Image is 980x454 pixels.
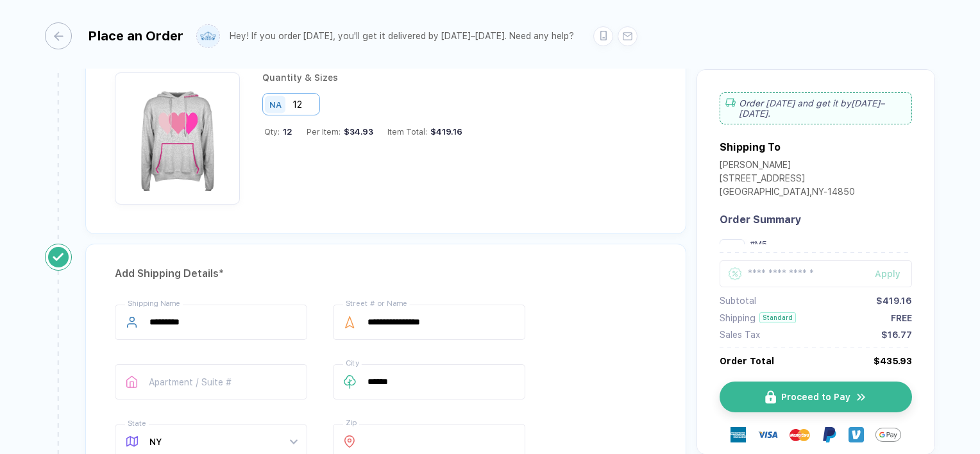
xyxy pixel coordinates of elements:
img: express [731,427,746,442]
div: FREE [891,313,912,323]
div: [PERSON_NAME] [720,160,855,173]
div: Subtotal [720,296,756,306]
div: Sales Tax [720,330,760,340]
div: Apply [875,269,912,279]
div: Standard [759,312,796,323]
span: Proceed to Pay [781,392,850,402]
button: iconProceed to Payicon [720,382,912,412]
div: $16.77 [881,330,912,340]
img: visa [757,425,778,445]
div: Item Total: [387,127,462,137]
img: master-card [790,425,810,445]
img: 1758292539079cvzrf_nt_front.png [121,79,233,191]
img: user profile [197,25,219,47]
div: Shipping To [720,141,781,153]
div: Order Total [720,356,774,366]
div: Order Summary [720,214,912,226]
div: Add Shipping Details [115,264,657,284]
span: 12 [280,127,292,137]
div: Per Item: [307,127,373,137]
div: [STREET_ADDRESS] [720,173,855,187]
div: [GEOGRAPHIC_DATA] , NY - 14850 [720,187,855,200]
div: Quantity & Sizes [262,72,462,83]
img: Paypal [822,427,837,442]
div: Shipping [720,313,756,323]
button: Apply [859,260,912,287]
img: icon [765,391,776,404]
div: Hey! If you order [DATE], you'll get it delivered by [DATE]–[DATE]. Need any help? [230,31,574,42]
img: 1758292539079cvzrf_nt_front.png [723,242,741,261]
div: $34.93 [341,127,373,137]
div: Order [DATE] and get it by [DATE]–[DATE] . [720,92,912,124]
div: Qty: [264,127,292,137]
img: Google Pay [875,422,901,448]
img: icon [856,391,867,403]
div: Place an Order [88,28,183,44]
div: $435.93 [874,356,912,366]
div: $419.16 [427,127,462,137]
div: #M5 [750,239,912,249]
div: $419.16 [876,296,912,306]
div: NA [269,99,282,109]
img: Venmo [849,427,864,442]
